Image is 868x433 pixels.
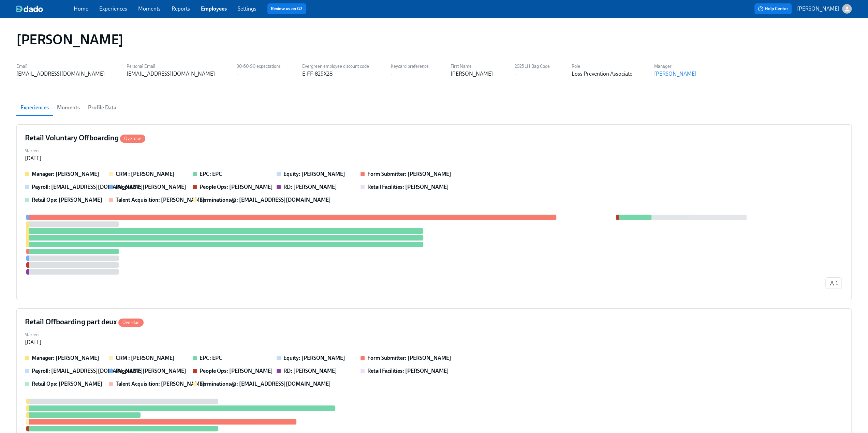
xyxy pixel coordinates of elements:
strong: CRM : [PERSON_NAME] [116,171,175,177]
strong: People BP: [PERSON_NAME] [116,368,186,374]
strong: People BP: [PERSON_NAME] [116,184,186,190]
strong: CRM : [PERSON_NAME] [116,355,175,361]
a: Employees [201,5,227,12]
button: [PERSON_NAME] [797,4,852,14]
div: [DATE] [25,155,41,162]
strong: RD: [PERSON_NAME] [283,368,337,374]
div: Loss Prevention Associate [572,70,632,78]
strong: Payroll: [EMAIL_ADDRESS][DOMAIN_NAME] [32,368,143,374]
strong: Terminations@: [EMAIL_ADDRESS][DOMAIN_NAME] [200,381,331,387]
strong: Form Submitter: [PERSON_NAME] [367,171,451,177]
strong: EPC: EPC [200,355,222,361]
strong: RD: [PERSON_NAME] [283,184,337,190]
strong: Retail Facilities: [PERSON_NAME] [367,368,449,374]
strong: Manager: [PERSON_NAME] [32,171,99,177]
div: [EMAIL_ADDRESS][DOMAIN_NAME] [16,70,105,78]
p: [PERSON_NAME] [797,5,839,13]
span: Help Center [758,5,788,12]
div: - [391,70,393,78]
strong: People Ops: [PERSON_NAME] [200,184,273,190]
strong: Retail Ops: [PERSON_NAME] [32,197,102,203]
img: dado [16,5,43,12]
div: - [515,70,516,78]
a: dado [16,5,74,12]
strong: People Ops: [PERSON_NAME] [200,368,273,374]
span: Experiences [20,103,49,112]
div: - [237,70,238,78]
a: Moments [138,5,161,12]
label: First Name [451,63,493,70]
label: 2025 1H Bag Code [515,63,550,70]
div: [PERSON_NAME] [451,70,493,78]
strong: Retail Facilities: [PERSON_NAME] [367,184,449,190]
a: [PERSON_NAME] [654,71,696,77]
div: E-FF-825X28 [302,70,333,78]
a: Experiences [99,5,127,12]
label: Email [16,63,105,70]
label: Personal Email [127,63,215,70]
span: Profile Data [88,103,116,112]
label: Manager [654,63,696,70]
strong: Talent Acquisition: [PERSON_NAME] [116,197,205,203]
h1: [PERSON_NAME] [16,31,123,48]
strong: Terminations@: [EMAIL_ADDRESS][DOMAIN_NAME] [200,197,331,203]
strong: Payroll: [EMAIL_ADDRESS][DOMAIN_NAME] [32,184,143,190]
strong: Equity: [PERSON_NAME] [283,171,345,177]
button: Review us on G2 [267,3,306,14]
strong: Form Submitter: [PERSON_NAME] [367,355,451,361]
div: [EMAIL_ADDRESS][DOMAIN_NAME] [127,70,215,78]
strong: Talent Acquisition: [PERSON_NAME] [116,381,205,387]
span: Overdue [120,136,145,141]
span: Moments [57,103,80,112]
a: Reports [172,5,190,12]
label: Started [25,331,41,339]
h4: Retail Offboarding part deux [25,317,144,327]
strong: Manager: [PERSON_NAME] [32,355,99,361]
label: 30-60-90 expectations [237,63,280,70]
a: Settings [238,5,256,12]
a: Home [74,5,88,12]
label: Role [572,63,632,70]
strong: Retail Ops: [PERSON_NAME] [32,381,102,387]
span: Overdue [118,320,144,325]
label: Started [25,147,41,155]
label: Evergreen employee discount code [302,63,369,70]
div: [DATE] [25,339,41,346]
button: 1 [825,277,842,289]
button: Help Center [754,3,792,14]
h4: Retail Voluntary Offboarding [25,133,145,143]
strong: EPC: EPC [200,171,222,177]
label: Keycard preference [391,63,429,70]
a: Review us on G2 [271,5,303,12]
span: 1 [829,280,838,287]
strong: Equity: [PERSON_NAME] [283,355,345,361]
